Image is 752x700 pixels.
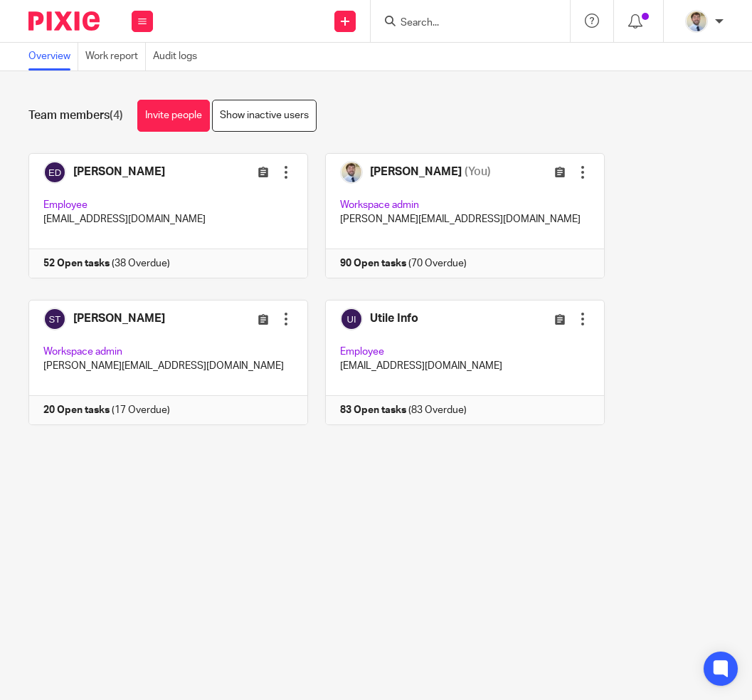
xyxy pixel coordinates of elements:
span: (4) [110,110,123,121]
input: Search [399,17,527,30]
a: Show inactive users [212,100,317,132]
img: Pixie [28,11,100,31]
a: Work report [85,43,146,70]
a: Overview [28,43,78,70]
h1: Team members [28,108,123,123]
a: Audit logs [153,43,204,70]
a: Invite people [137,100,210,132]
img: 1693835698283.jfif [685,10,708,33]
